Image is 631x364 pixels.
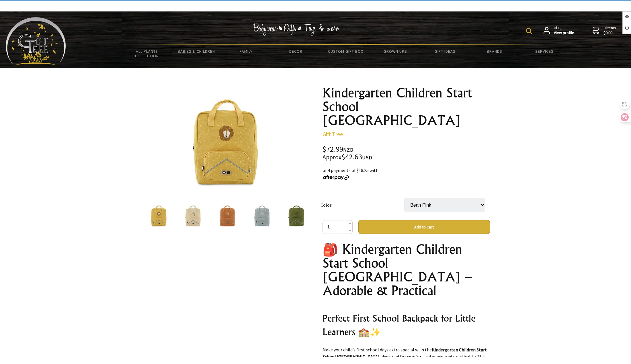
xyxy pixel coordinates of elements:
span: USD [362,154,372,161]
a: Brands [470,45,519,57]
h1: 🎒 Kindergarten Children Start School [GEOGRAPHIC_DATA] – Adorable & Practical [323,242,490,298]
img: Kindergarten Children Start School Cute Schoolbag [148,205,169,227]
a: Babies & Children [172,45,221,57]
a: Custom Gift Box [321,45,370,57]
td: Color: [321,190,404,220]
img: Kindergarten Children Start School Cute Schoolbag [180,97,270,187]
a: 0 items$0.00 [593,26,616,36]
strong: View profile [554,30,574,36]
a: Hi L,View profile [544,26,574,36]
a: Grown Ups [370,45,420,57]
small: Approx [323,153,341,161]
img: Kindergarten Children Start School Cute Schoolbag [182,205,204,227]
div: or 4 payments of $18.25 with [323,167,490,181]
span: Hi L, [554,26,574,36]
a: Family [221,45,271,57]
a: Services [519,45,569,57]
img: Kindergarten Children Start School Cute Schoolbag [285,205,307,227]
img: Babywear - Gifts - Toys & more [253,24,339,36]
img: Afterpay [323,175,350,180]
h1: Kindergarten Children Start School [GEOGRAPHIC_DATA] [323,86,490,127]
img: Kindergarten Children Start School Cute Schoolbag [216,205,238,227]
h2: Perfect First School Backpack for Little Learners 🏫✨ [323,311,490,339]
a: All Plants Collection [122,45,172,62]
strong: $0.00 [603,30,616,36]
img: Kindergarten Children Start School Cute Schoolbag [251,205,273,227]
a: Decor [271,45,321,57]
img: product search [526,28,532,34]
a: Gift Ideas [420,45,470,57]
span: 0 items [603,25,616,36]
button: Add to Cart [358,220,490,234]
img: Babyware - Gifts - Toys and more... [6,17,66,65]
span: NZD [343,146,353,153]
a: Gift Tree [323,130,343,138]
div: $72.99 $42.63 [323,146,490,161]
